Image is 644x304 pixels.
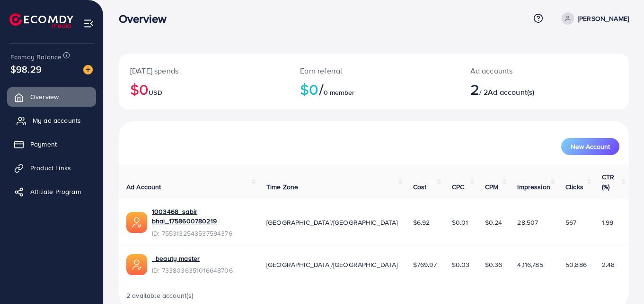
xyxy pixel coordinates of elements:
span: CPC [452,182,464,192]
span: CPM [485,182,498,192]
img: image [83,65,93,74]
iframe: Chat [604,261,637,297]
img: menu [83,18,94,29]
span: 2.48 [602,260,615,269]
span: $769.97 [413,260,437,269]
span: 1.99 [602,218,614,227]
img: ic-ads-acc.e4c84228.svg [126,212,147,233]
a: Product Links [7,158,96,177]
a: _beauty master [152,254,200,263]
span: 0 member [324,88,354,97]
span: $0.03 [452,260,470,269]
a: 1003468_sabir bhai_1758600780219 [152,207,251,226]
span: $0.01 [452,218,468,227]
span: 2 available account(s) [126,291,194,300]
span: / [319,78,324,100]
span: Ad account(s) [488,87,534,97]
span: Ecomdy Balance [10,52,62,62]
span: ID: 7338036351016648706 [152,266,233,275]
span: 50,886 [565,260,587,269]
h2: $0 [130,80,277,98]
h3: Overview [119,12,174,26]
span: Product Links [30,163,71,173]
a: Payment [7,135,96,154]
a: Overview [7,87,96,106]
p: [DATE] spends [130,65,277,76]
span: USD [149,88,162,97]
span: [GEOGRAPHIC_DATA]/[GEOGRAPHIC_DATA] [266,218,398,227]
p: Earn referral [300,65,447,76]
span: 567 [565,218,576,227]
span: [GEOGRAPHIC_DATA]/[GEOGRAPHIC_DATA] [266,260,398,269]
span: 4,116,785 [517,260,543,269]
span: Affiliate Program [30,187,81,196]
span: 2 [470,78,479,100]
a: [PERSON_NAME] [558,12,629,25]
img: ic-ads-acc.e4c84228.svg [126,254,147,275]
img: logo [9,13,73,28]
p: [PERSON_NAME] [578,13,629,24]
h2: $0 [300,80,447,98]
span: $98.29 [10,62,42,76]
a: Affiliate Program [7,182,96,201]
span: Cost [413,182,427,192]
span: 28,507 [517,218,538,227]
span: Time Zone [266,182,298,192]
span: Impression [517,182,550,192]
span: Payment [30,139,57,149]
span: Ad Account [126,182,161,192]
button: New Account [561,138,619,155]
span: CTR (%) [602,172,614,191]
span: $6.92 [413,218,430,227]
span: New Account [571,143,610,150]
a: My ad accounts [7,111,96,130]
p: Ad accounts [470,65,575,76]
span: My ad accounts [33,116,81,125]
h2: / 2 [470,80,575,98]
span: $0.24 [485,218,503,227]
span: $0.36 [485,260,503,269]
span: ID: 7553132543537594376 [152,229,251,238]
span: Overview [30,92,59,101]
span: Clicks [565,182,583,192]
